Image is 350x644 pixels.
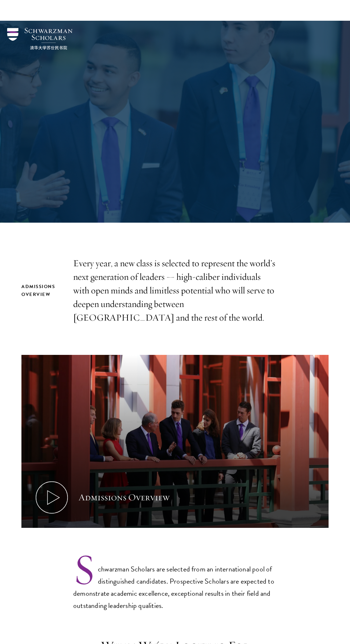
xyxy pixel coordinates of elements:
p: Schwarzman Scholars are selected from an international pool of distinguished candidates. Prospect... [73,552,277,611]
p: Every year, a new class is selected to represent the world’s next generation of leaders — high-ca... [73,257,277,325]
button: Admissions Overview [21,355,329,528]
h2: Admissions Overview [21,283,59,298]
img: Schwarzman Scholars [7,28,72,50]
div: Admissions Overview [79,491,170,504]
